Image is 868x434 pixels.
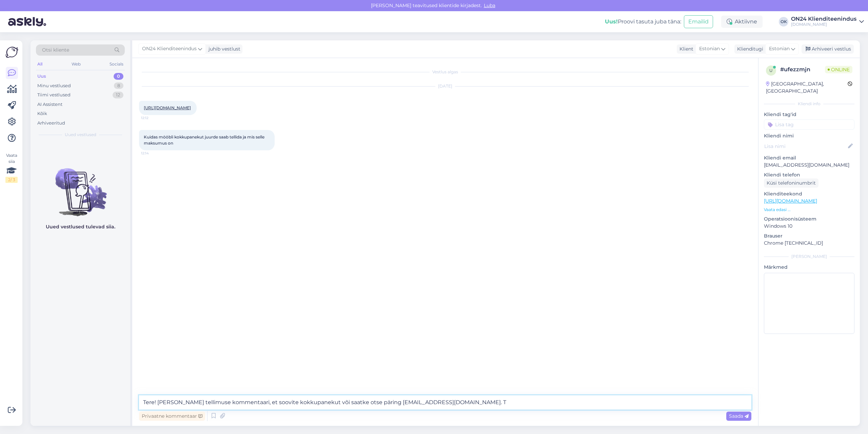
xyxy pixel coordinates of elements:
[206,45,240,53] div: juhib vestlust
[677,45,693,53] div: Klient
[764,232,854,240] p: Brauser
[764,253,854,260] div: [PERSON_NAME]
[37,73,46,80] div: Uus
[42,46,69,54] span: Otsi kliente
[791,16,856,22] div: ON24 Klienditeenindus
[70,60,82,69] div: Web
[37,92,71,98] div: Tiimi vestlused
[139,412,205,421] div: Privaatne kommentaar
[764,207,854,213] p: Vaata edasi ...
[764,119,854,130] input: Lisa tag
[605,18,618,25] b: Uus!
[482,2,497,8] span: Luba
[141,151,166,156] span: 12:14
[37,110,47,117] div: Kõik
[764,264,854,271] p: Märkmed
[769,45,790,53] span: Estonian
[139,69,751,75] div: Vestlus algas
[764,111,854,118] p: Kliendi tag'id
[144,134,265,146] span: Kuidas mööbli kokkupanekut juurde saab tellida ja mis selle maksumus on
[5,177,18,183] div: 2 / 3
[65,132,96,138] span: Uued vestlused
[108,60,125,69] div: Socials
[764,240,854,247] p: Chrome [TECHNICAL_ID]
[605,18,681,26] div: Proovi tasuta juba täna:
[764,162,854,169] p: [EMAIL_ADDRESS][DOMAIN_NAME]
[764,132,854,139] p: Kliendi nimi
[764,190,854,197] p: Klienditeekond
[764,171,854,178] p: Kliendi telefon
[684,15,713,28] button: Emailid
[825,66,852,73] span: Online
[31,156,130,217] img: No chats
[734,45,763,53] div: Klienditugi
[791,16,864,27] a: ON24 Klienditeenindus[DOMAIN_NAME]
[5,152,18,183] div: Vaata siia
[764,178,818,188] div: Küsi telefoninumbrit
[46,223,115,230] p: Uued vestlused tulevad siia.
[764,101,854,107] div: Kliendi info
[37,82,71,89] div: Minu vestlused
[729,413,749,419] span: Saada
[802,44,854,54] div: Arhiveeri vestlus
[139,83,751,89] div: [DATE]
[780,65,825,74] div: # ufezzmjn
[699,45,720,53] span: Estonian
[764,198,817,204] a: [URL][DOMAIN_NAME]
[791,22,856,27] div: [DOMAIN_NAME]
[764,215,854,223] p: Operatsioonisüsteem
[37,120,65,127] div: Arhiveeritud
[139,395,751,410] textarea: Tere! [PERSON_NAME] tellimuse kommentaari, et soovite kokkupanekut või saatke otse päring [EMAIL_...
[37,101,62,108] div: AI Assistent
[779,17,788,26] div: OK
[764,154,854,162] p: Kliendi email
[764,143,847,150] input: Lisa nimi
[764,223,854,230] p: Windows 10
[113,92,123,98] div: 12
[144,105,191,110] a: [URL][DOMAIN_NAME]
[5,46,18,59] img: Askly Logo
[769,68,773,73] span: u
[141,115,166,120] span: 12:12
[114,82,123,89] div: 8
[36,60,44,69] div: All
[721,16,763,28] div: Aktiivne
[142,45,197,53] span: ON24 Klienditeenindus
[114,73,123,80] div: 0
[766,80,848,95] div: [GEOGRAPHIC_DATA], [GEOGRAPHIC_DATA]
